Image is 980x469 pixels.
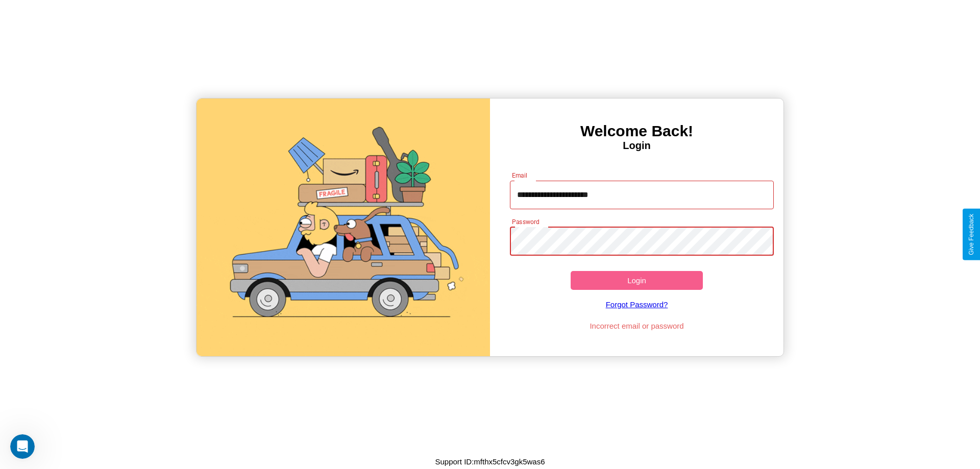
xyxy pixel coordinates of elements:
h3: Welcome Back! [490,122,783,140]
p: Incorrect email or password [505,319,769,333]
label: Password [512,217,539,226]
p: Support ID: mfthx5cfcv3gk5was6 [435,455,545,468]
iframe: Intercom live chat [10,434,35,459]
div: Give Feedback [968,214,975,255]
h4: Login [490,140,783,152]
button: Login [571,271,703,290]
img: gif [197,98,490,356]
a: Forgot Password? [505,290,769,319]
label: Email [512,171,528,180]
